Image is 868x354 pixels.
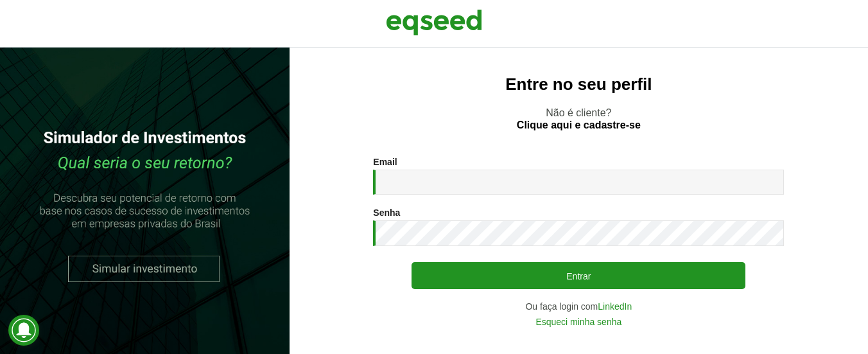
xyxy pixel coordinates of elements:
[598,302,632,311] a: LinkedIn
[315,75,842,94] h2: Entre no seu perfil
[373,302,784,311] div: Ou faça login com
[315,107,842,131] p: Não é cliente?
[517,120,641,130] a: Clique aqui e cadastre-se
[373,208,400,217] label: Senha
[535,317,621,326] a: Esqueci minha senha
[386,6,482,39] img: EqSeed Logo
[373,157,397,166] label: Email
[412,262,745,289] button: Entrar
